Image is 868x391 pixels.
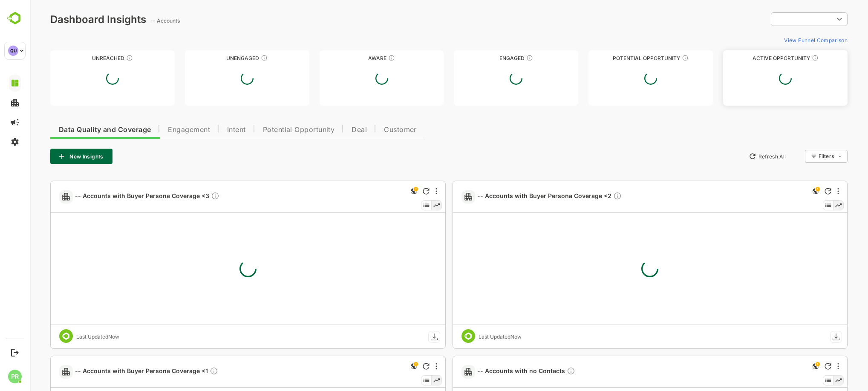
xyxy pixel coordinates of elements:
[379,361,389,373] div: This is a global insight. Segment selection is not applicable for this view
[197,126,216,133] span: Intent
[290,55,414,61] div: Aware
[449,333,492,340] div: Last Updated Now
[424,55,548,61] div: Engaged
[45,367,188,377] span: -- Accounts with Buyer Persona Coverage <1
[496,55,503,61] div: These accounts are warm, further nurturing would qualify them to MQAs
[358,55,365,61] div: These accounts have just entered the buying cycle and need further nurturing
[782,55,789,61] div: These accounts have open opportunities which might be at any of the Sales Stages
[45,192,193,201] a: -- Accounts with Buyer Persona Coverage <3Description not present
[354,126,387,133] span: Customer
[715,149,760,163] button: Refresh All
[231,55,238,61] div: These accounts have not shown enough engagement and need nurturing
[751,33,818,47] button: View Funnel Comparison
[559,55,683,61] div: Potential Opportunity
[8,370,22,383] div: PR
[789,153,804,159] div: Filters
[379,186,389,198] div: This is a global insight. Segment selection is not applicable for this view
[20,13,116,26] div: Dashboard Insights
[693,55,818,61] div: Active Opportunity
[9,347,20,358] button: Logout
[8,46,18,56] div: QU
[4,10,26,26] img: BambooboxLogoMark.f1c84d78b4c51b1a7b5f700c9845e183.svg
[447,192,592,201] span: -- Accounts with Buyer Persona Coverage <2
[155,55,280,61] div: Unengaged
[20,55,145,61] div: Unreached
[781,186,791,198] div: This is a global insight. Segment selection is not applicable for this view
[741,11,818,27] div: ​
[393,363,400,370] div: Refresh
[45,192,190,201] span: -- Accounts with Buyer Persona Coverage <3
[180,367,188,377] div: Description not present
[406,363,407,370] div: More
[45,367,192,377] a: -- Accounts with Buyer Persona Coverage <1Description not present
[652,55,659,61] div: These accounts are MQAs and can be passed on to Inside Sales
[583,192,592,201] div: Description not present
[29,126,121,133] span: Data Quality and Coverage
[20,149,83,164] button: New Insights
[121,17,153,24] ag: -- Accounts
[795,188,802,195] div: Refresh
[138,126,180,133] span: Engagement
[447,192,595,201] a: -- Accounts with Buyer Persona Coverage <2Description not present
[807,188,809,195] div: More
[46,333,89,340] div: Last Updated Now
[322,126,337,133] span: Deal
[406,188,407,195] div: More
[788,149,818,164] div: Filters
[807,363,809,370] div: More
[181,192,190,201] div: Description not present
[233,126,305,133] span: Potential Opportunity
[447,367,545,377] span: -- Accounts with no Contacts
[781,361,791,373] div: This is a global insight. Segment selection is not applicable for this view
[795,363,802,370] div: Refresh
[96,55,103,61] div: These accounts have not been engaged with for a defined time period
[447,367,549,377] a: -- Accounts with no ContactsDescription not present
[537,367,545,377] div: Description not present
[393,188,400,195] div: Refresh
